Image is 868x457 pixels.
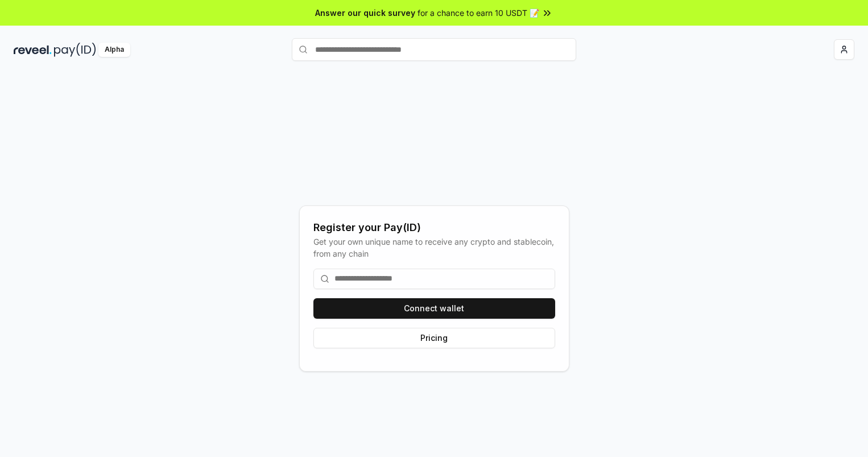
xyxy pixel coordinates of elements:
img: reveel_dark [14,43,52,57]
span: for a chance to earn 10 USDT 📝 [418,7,539,19]
button: Pricing [313,328,555,348]
div: Alpha [98,43,130,57]
img: pay_id [54,43,96,57]
div: Get your own unique name to receive any crypto and stablecoin, from any chain [313,236,555,260]
span: Answer our quick survey [315,7,415,19]
div: Register your Pay(ID) [313,220,555,236]
button: Connect wallet [313,298,555,319]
